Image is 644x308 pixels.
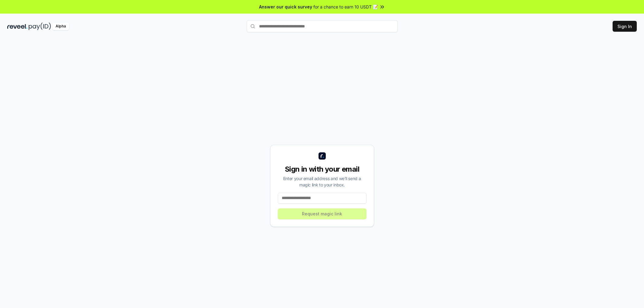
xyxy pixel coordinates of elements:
div: Enter your email address and we’ll send a magic link to your inbox. [278,175,367,188]
img: logo_small [319,152,326,160]
img: pay_id [29,23,51,30]
img: reveel_dark [7,23,27,30]
span: Answer our quick survey [259,4,312,10]
button: Sign In [613,21,637,32]
div: Sign in with your email [278,164,367,174]
span: for a chance to earn 10 USDT 📝 [313,4,378,10]
div: Alpha [52,23,69,30]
